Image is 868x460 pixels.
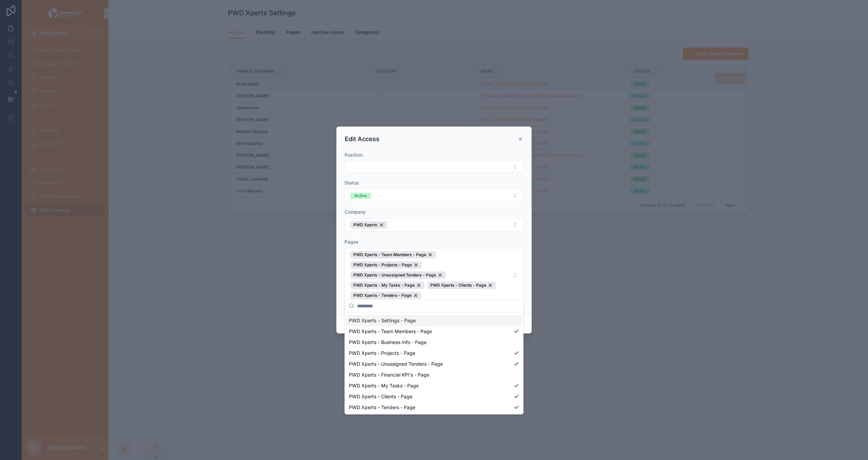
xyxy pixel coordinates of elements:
button: Select Button [344,161,524,173]
button: Select Button [344,189,524,202]
span: PWD Xperts - Financial KPI's - Page [349,371,429,378]
button: Unselect 7 [350,292,421,299]
span: Company [344,209,366,215]
span: PWD Xperts - Team Members - Page [349,328,432,335]
button: Unselect 11 [427,282,496,289]
span: PWD Xperts - Tenders - Page [349,404,415,411]
button: Unselect 59 [350,251,436,258]
span: Pages [344,239,359,245]
div: Active [354,193,367,199]
button: Select Button [344,218,524,232]
h3: Edit Access [345,135,379,143]
span: PWD Xperts [353,222,377,228]
span: PWD Xperts - Tenders - Page [353,293,412,298]
span: PWD Xperts - Business Info - Page [349,339,427,346]
span: PWD Xperts - Unassigned Tenders - Page [353,272,436,278]
span: Status [344,180,359,186]
button: Unselect 53 [350,271,446,279]
span: PWD Xperts - Projects - Page [349,350,415,357]
span: PWD Xperts - My Tasks - Page [353,283,415,288]
span: PWD Xperts - My Tasks - Page [349,382,419,389]
span: PWD Xperts - Team Members - Page [353,252,426,257]
button: Unselect 15 [350,282,425,289]
span: PWD Xperts - Unassigned Tenders - Page [349,361,443,367]
span: PWD Xperts - Settings - Page [349,317,416,324]
span: PWD Xperts - Projects - Page [353,262,412,268]
span: PWD Xperts - Clients - Page [430,283,486,288]
button: Unselect 55 [350,261,422,269]
span: Position [344,152,363,158]
button: Unselect 1 [350,221,387,229]
button: Select Button [344,248,524,302]
span: PWD Xperts - Reporting - Page [349,306,419,313]
div: Suggestions [345,312,523,414]
span: PWD Xperts - Clients - Page [349,393,412,400]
